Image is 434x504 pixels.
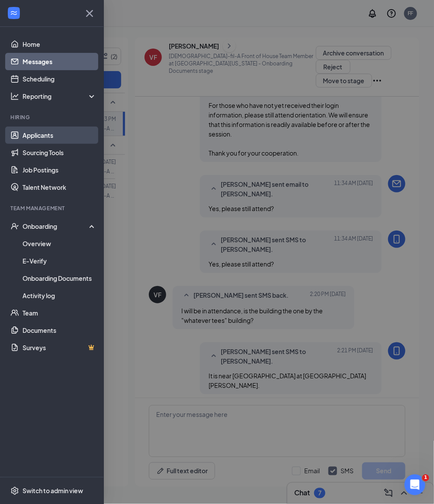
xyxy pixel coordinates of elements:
a: Team [23,304,96,322]
svg: Settings [10,487,19,495]
svg: Analysis [10,92,19,101]
a: Home [23,36,96,53]
div: Reporting [23,92,97,101]
a: Talent Network [23,179,96,196]
a: Job Postings [23,161,96,179]
a: Onboarding Documents [23,270,96,287]
div: Switch to admin view [23,487,83,495]
div: Hiring [10,114,95,121]
svg: Cross [83,7,96,20]
iframe: Intercom live chat [405,475,425,495]
a: Activity log [23,287,96,304]
a: Documents [23,322,96,339]
a: Scheduling [23,70,96,88]
a: Messages [23,53,96,70]
a: SurveysCrown [23,339,96,356]
svg: WorkstreamLogo [10,9,18,17]
a: E-Verify [23,252,96,270]
span: 1 [422,475,429,481]
div: Onboarding [23,222,89,231]
svg: UserCheck [10,222,19,231]
a: Applicants [23,127,96,144]
a: Sourcing Tools [23,144,96,161]
a: Overview [23,235,96,252]
div: Team Management [10,205,95,212]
